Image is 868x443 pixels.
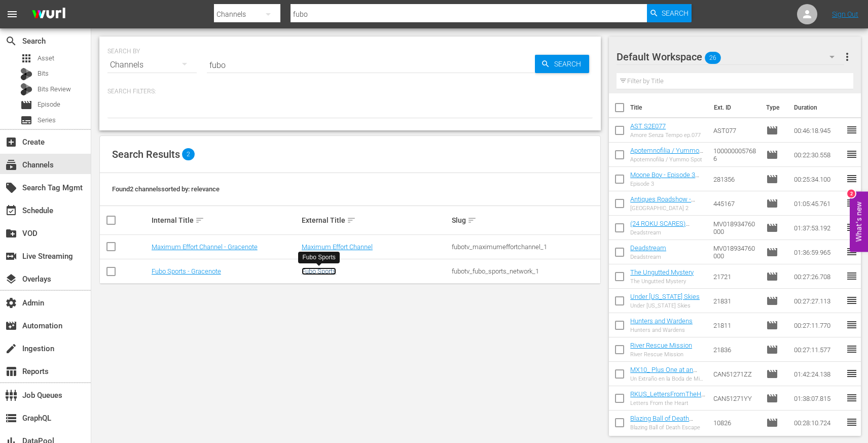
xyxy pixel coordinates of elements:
[5,412,17,424] span: GraphQL
[630,93,708,122] th: Title
[846,319,858,331] span: reorder
[20,68,32,80] div: Bits
[709,289,762,313] td: 21831
[841,45,853,69] button: more_vert
[766,270,778,283] span: Episode
[347,216,356,225] span: sort
[630,229,705,236] div: Deadstream
[709,143,762,167] td: 1000000057686
[302,267,336,275] a: Fubo Sports
[630,327,693,333] div: Hunters and Wardens
[766,417,778,429] span: Episode
[630,390,705,405] a: RKUS_LettersFromTheHeart
[846,148,858,160] span: reorder
[5,136,17,148] span: Create
[766,197,778,210] span: Episode
[709,411,762,435] td: 10826
[766,173,778,185] span: Episode
[112,185,220,193] span: Found 2 channels sorted by: relevance
[766,222,778,234] span: Episode
[107,51,197,79] div: Channels
[709,264,762,289] td: 21721
[790,362,846,386] td: 01:42:24.138
[20,99,32,111] span: Episode
[452,214,599,226] div: Slug
[152,243,258,251] a: Maximum Effort Channel - Gracenote
[630,122,666,130] a: AST S2E077
[846,416,858,428] span: reorder
[708,93,760,122] th: Ext. ID
[630,254,666,260] div: Deadstream
[630,171,699,186] a: Moone Boy - Episode 3 (S1E3)
[760,93,788,122] th: Type
[630,181,705,187] div: Episode 3
[766,149,778,161] span: Episode
[467,216,477,225] span: sort
[38,53,54,63] span: Asset
[647,4,692,22] button: Search
[766,319,778,331] span: Episode
[630,415,693,430] a: Blazing Ball of Death Escape
[5,205,17,217] span: Schedule
[630,132,701,139] div: Amore Senza Tempo ep.077
[846,343,858,355] span: reorder
[630,147,703,162] a: Apotemnofilia / Yummo Spot
[766,344,778,356] span: Episode
[766,368,778,380] span: Episode
[709,337,762,362] td: 21836
[107,87,593,96] p: Search Filters:
[790,216,846,240] td: 01:37:53.192
[152,267,221,275] a: Fubo Sports - Gracenote
[846,173,858,185] span: reorder
[847,189,855,197] div: 2
[630,317,693,325] a: Hunters and Wardens
[832,10,858,18] a: Sign Out
[20,52,32,64] span: Asset
[452,243,599,251] div: fubotv_maximumeffortchannel_1
[630,195,697,218] a: Antiques Roadshow - [GEOGRAPHIC_DATA] 2 (S47E13)
[38,84,71,94] span: Bits Review
[790,191,846,216] td: 01:05:45.761
[846,367,858,380] span: reorder
[38,115,56,125] span: Series
[709,191,762,216] td: 445167
[846,124,858,136] span: reorder
[662,4,689,22] span: Search
[788,93,849,122] th: Duration
[790,313,846,337] td: 00:27:11.770
[20,114,32,126] span: Series
[5,297,17,309] span: Admin
[790,337,846,362] td: 00:27:11.577
[709,216,762,240] td: MV018934760000
[790,386,846,411] td: 01:38:07.815
[709,386,762,411] td: CAN51271YY
[5,182,17,194] span: Search Tag Mgmt
[195,216,204,225] span: sort
[302,243,373,251] a: Maximum Effort Channel
[846,221,858,233] span: reorder
[630,351,692,358] div: River Rescue Mission
[790,240,846,264] td: 01:36:59.965
[790,289,846,313] td: 00:27:27.113
[302,214,449,226] div: External Title
[5,365,17,378] span: Reports
[630,424,705,431] div: Blazing Ball of Death Escape
[182,148,195,160] span: 2
[790,143,846,167] td: 00:22:30.558
[302,253,335,262] div: Fubo Sports
[5,35,17,47] span: Search
[630,205,705,212] div: [GEOGRAPHIC_DATA] 2
[709,313,762,337] td: 21811
[535,55,589,73] button: Search
[112,148,180,160] span: Search Results
[617,43,844,71] div: Default Workspace
[6,8,18,20] span: menu
[550,55,589,73] span: Search
[630,268,694,276] a: The Ungutted Mystery
[630,244,666,252] a: Deadstream
[630,156,705,163] div: Apotemnofilia / Yummo Spot
[709,240,762,264] td: MV018934760000
[709,167,762,191] td: 281356
[705,47,721,69] span: 26
[766,295,778,307] span: Episode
